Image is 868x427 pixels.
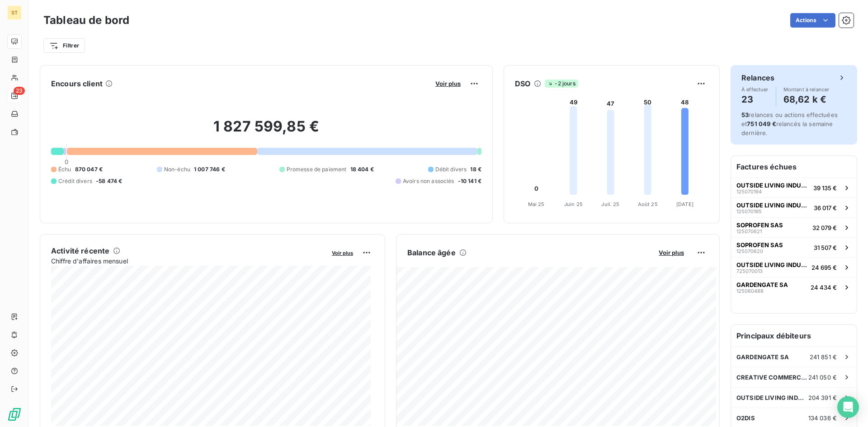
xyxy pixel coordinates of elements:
span: 125070194 [736,189,762,194]
span: GARDENGATE SA [736,353,789,361]
span: 125070195 [736,209,762,214]
h2: 1 827 599,85 € [51,117,481,145]
span: -10 141 € [458,177,481,185]
h3: Tableau de bord [43,12,129,28]
span: Débit divers [435,165,467,174]
span: OUTSIDE LIVING INDUSTRIES [PERSON_NAME] [736,394,808,401]
button: OUTSIDE LIVING INDUSTRIES [PERSON_NAME]72507001324 695 € [731,257,857,277]
h6: Activité récente [51,245,109,256]
span: 18 € [470,165,481,174]
span: GARDENGATE SA [736,281,788,288]
span: OUTSIDE LIVING INDUSTRIES [PERSON_NAME] [736,182,810,189]
h6: Relances [741,72,774,83]
span: Échu [58,165,71,174]
span: 125060488 [736,288,764,294]
span: Montant à relancer [783,87,830,92]
span: 241 851 € [810,353,837,361]
span: 32 079 € [812,224,837,231]
span: 39 135 € [813,184,837,192]
tspan: [DATE] [676,201,693,207]
span: Voir plus [435,80,461,87]
img: Logo LeanPay [7,407,22,422]
span: OUTSIDE LIVING INDUSTRIES [PERSON_NAME] [736,202,810,209]
div: Open Intercom Messenger [837,396,859,418]
h6: DSO [515,78,530,89]
span: -2 jours [545,80,578,88]
span: 0 [65,158,68,165]
span: 751 049 € [747,120,776,127]
button: OUTSIDE LIVING INDUSTRIES [PERSON_NAME]12507019439 135 € [731,178,857,197]
span: CREATIVE COMMERCE PARTNERS [736,374,808,381]
tspan: Juin 25 [564,201,583,207]
span: 24 434 € [811,284,837,291]
button: Voir plus [656,249,687,257]
h6: Factures échues [731,156,857,178]
span: Voir plus [332,250,353,256]
span: 24 695 € [811,264,837,271]
span: À effectuer [741,87,769,92]
span: 125070621 [736,229,762,234]
span: 725070013 [736,268,763,274]
span: 241 050 € [808,374,837,381]
h6: Balance âgée [407,247,456,258]
span: 31 507 € [814,244,837,251]
span: -58 474 € [96,177,122,185]
span: relances ou actions effectuées et relancés la semaine dernière. [741,111,838,136]
span: Non-échu [164,165,190,174]
span: Voir plus [659,249,684,256]
button: Actions [790,13,835,28]
span: Chiffre d'affaires mensuel [51,256,325,266]
span: 125070620 [736,249,763,254]
span: SOPROFEN SAS [736,241,783,249]
h4: 23 [741,92,769,107]
span: 870 047 € [75,165,103,174]
span: 134 036 € [808,414,837,422]
span: Crédit divers [58,177,92,185]
h4: 68,62 k € [783,92,830,107]
span: 36 017 € [814,204,837,211]
span: 53 [741,111,749,118]
span: 204 391 € [808,394,837,401]
tspan: Juil. 25 [601,201,619,207]
h6: Encours client [51,78,103,89]
button: GARDENGATE SA12506048824 434 € [731,277,857,297]
button: SOPROFEN SAS12507062132 079 € [731,217,857,237]
div: ST [7,5,22,20]
button: OUTSIDE LIVING INDUSTRIES [PERSON_NAME]12507019536 017 € [731,197,857,217]
span: OUTSIDE LIVING INDUSTRIES [PERSON_NAME] [736,261,808,268]
span: Promesse de paiement [287,165,347,174]
button: Voir plus [433,80,463,88]
button: Filtrer [43,38,85,53]
span: 18 404 € [350,165,374,174]
span: SOPROFEN SAS [736,221,783,229]
span: Avoirs non associés [403,177,454,185]
tspan: Mai 25 [528,201,545,207]
h6: Principaux débiteurs [731,325,857,347]
span: 23 [14,87,25,95]
button: Voir plus [329,249,356,257]
span: O2DIS [736,414,755,422]
button: SOPROFEN SAS12507062031 507 € [731,237,857,257]
tspan: Août 25 [638,201,658,207]
span: 1 007 746 € [194,165,225,174]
